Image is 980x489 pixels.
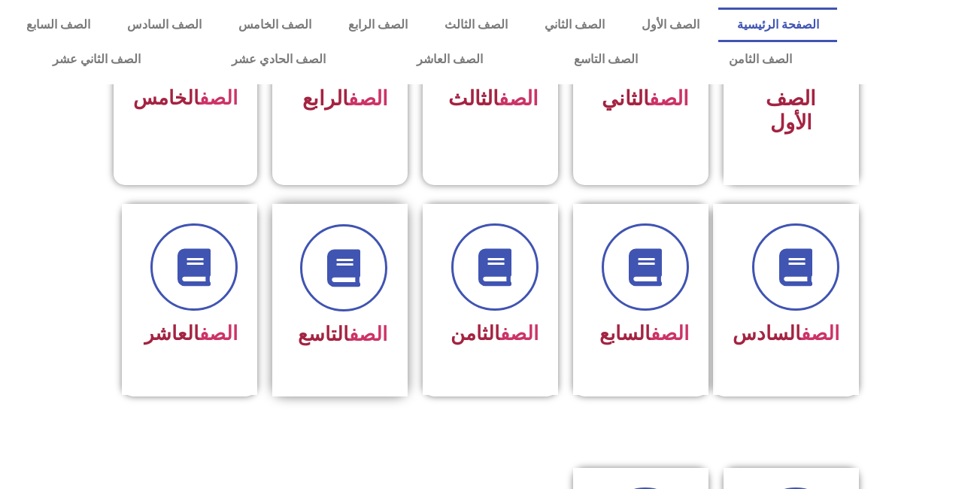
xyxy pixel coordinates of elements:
a: الصف [500,322,539,345]
span: الخامس [133,87,238,109]
a: الصف العاشر [372,42,529,77]
a: الصف الخامس [220,8,329,42]
span: السادس [733,322,839,345]
span: الثامن [451,322,539,345]
span: العاشر [144,322,238,345]
a: الصف الحادي عشر [187,42,372,77]
a: الصف الثاني [526,8,623,42]
a: الصف [199,322,238,345]
a: الصف الأول [623,8,718,42]
a: الصف [649,87,689,111]
a: الصف [801,322,839,345]
a: الصف الرابع [329,8,426,42]
a: الصف [348,87,388,111]
a: الصف [499,87,539,111]
a: الصف [349,323,387,345]
span: التاسع [298,323,387,345]
span: الثاني [602,87,689,111]
a: الصف السابع [8,8,108,42]
a: الصف الثالث [426,8,526,42]
a: الصف الثاني عشر [8,42,187,77]
a: الصفحة الرئيسية [718,8,837,42]
a: الصف الثامن [683,42,837,77]
span: الثالث [448,87,539,111]
a: الصف [651,322,689,345]
a: الصف [199,87,238,109]
span: الصف الأول [766,87,816,135]
span: السابع [599,322,689,345]
span: الرابع [302,87,388,111]
a: الصف التاسع [529,42,684,77]
a: الصف السادس [108,8,220,42]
